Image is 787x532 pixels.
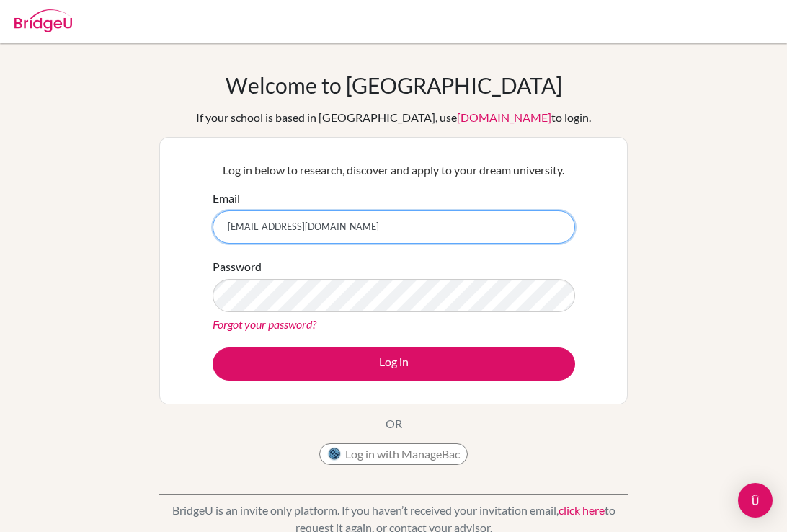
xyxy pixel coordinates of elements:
img: Bridge-U [14,9,72,32]
label: Password [213,258,262,275]
a: [DOMAIN_NAME] [457,110,551,124]
a: Forgot your password? [213,317,316,331]
button: Log in with ManageBac [319,443,468,465]
button: Log in [213,347,575,381]
p: OR [386,415,402,433]
h1: Welcome to [GEOGRAPHIC_DATA] [226,72,562,98]
a: click here [559,503,605,517]
p: Log in below to research, discover and apply to your dream university. [213,161,575,179]
label: Email [213,190,240,207]
div: If your school is based in [GEOGRAPHIC_DATA], use to login. [196,109,591,126]
div: Open Intercom Messenger [738,483,773,518]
